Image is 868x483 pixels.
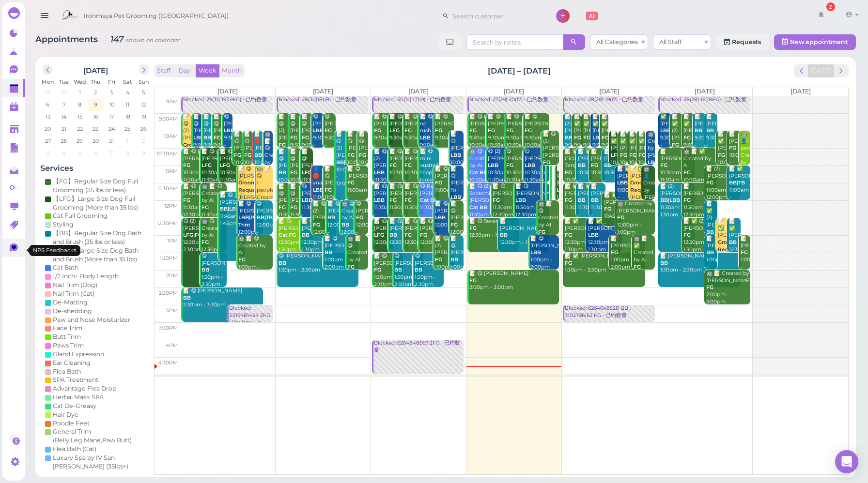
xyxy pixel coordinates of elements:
div: 📝 [PERSON_NAME] 10:30am - 11:30am [604,148,619,191]
div: 📝 😋 [PERSON_NAME] 9:30am - 10:30am [301,113,313,163]
div: 📝 😋 [PERSON_NAME] 9:30am - 10:30am [203,113,212,163]
div: 😋 [PERSON_NAME] 12:00pm - 1:00pm [356,200,369,243]
b: LFG [611,152,621,158]
b: BB [695,127,702,134]
div: 📝 😋 [PERSON_NAME] 11:30am - 12:30pm [404,183,423,226]
b: BB [279,169,286,176]
div: 📝 😋 [PERSON_NAME] [PERSON_NAME] 11:00am - 12:00pm [238,166,263,215]
input: Search by notes [466,34,563,50]
div: 😋 [PERSON_NAME] 1:30pm - 2:30pm [278,253,358,274]
div: 📝 😋 [PERSON_NAME] 9:30am - 10:30am [290,113,301,163]
b: BB [729,239,737,245]
b: BB [302,232,310,238]
div: 📝 😋 (2) [PERSON_NAME] 1:00pm - 2:00pm [434,235,454,285]
div: 🤖 👤1 people Created by AI 10:00am - 11:00am [740,131,750,209]
div: 📝 😋 (2) [PERSON_NAME] 10:00am - 12:00pm [336,131,347,188]
b: FG [435,180,442,186]
div: 📝 😋 [PERSON_NAME] 9:30am - 10:30am [404,113,423,156]
div: 📝 😋 [PERSON_NAME] 12:30pm - 1:30pm [301,218,336,253]
div: 📝 😋 [PERSON_NAME] 9:30am - 10:30am [373,113,393,156]
div: 📝 ✅ [PERSON_NAME] 9:30am - 10:30am [683,113,695,163]
b: BB [604,162,612,168]
b: FG [234,152,241,158]
div: 😋 [PERSON_NAME] 9:30am - 10:30am [312,113,324,156]
button: prev [43,64,53,75]
b: BB [578,197,586,203]
div: 📝 😋 (2) [PERSON_NAME] 10:30am - 11:30am [373,148,393,198]
b: FG [525,127,532,134]
b: FG [244,152,251,158]
b: FG [347,264,355,270]
b: LBB [660,127,671,134]
button: prev [794,64,809,77]
div: 📝 😋 [PERSON_NAME] 12:00pm - 1:00pm [238,200,263,243]
b: LBB [313,187,324,193]
div: 📝 😋 [PERSON_NAME] 10:00am - 11:00am [244,131,253,181]
div: 📝 ✅ (2) [PERSON_NAME] 12:30pm - 1:30pm [683,218,718,253]
div: 🤖 😋 Created by AI 12:30pm - 1:30pm [201,218,227,260]
b: LBB [374,197,385,203]
b: FG [389,162,397,168]
div: 📝 😋 [PERSON_NAME] 9:30am - 10:30am [193,113,202,163]
div: 📝 😋 [PERSON_NAME] 11:30am - 12:30pm [515,183,550,218]
div: 🤖 📝 😋 Created by AI 11:30am - 12:30pm [201,183,227,226]
button: Staff [154,64,173,77]
div: 📝 [PERSON_NAME] 10:30am - 11:30am [590,148,605,191]
b: LBB [302,197,312,203]
b: LBB [420,135,431,141]
b: BB [254,152,262,158]
div: 📝 😋 [PERSON_NAME] 12:30pm - 1:30pm [278,218,313,253]
div: 📝 (3) [PERSON_NAME] 11:30am - 1:30pm [660,183,695,218]
div: 📝 😋 no rush 9:30am - 10:30am [419,113,439,163]
div: 😋 [PERSON_NAME] 12:00pm - 1:00pm [256,200,273,243]
div: 📝 ✅ [PERSON_NAME] 10:00am - 11:00am [629,131,636,181]
b: FG [583,135,590,141]
div: 📝 [PERSON_NAME] 9:30am - 10:30am [694,113,706,156]
div: 🤖 👤Created by [PERSON_NAME] 11:00am - 12:00pm [643,166,654,229]
b: BB|TB [729,180,745,186]
div: 📝 ✅ [PERSON_NAME] 10:00am - 11:00am [638,131,645,181]
b: LBB|Paws Trim [238,214,264,228]
div: 📝 😋 [PERSON_NAME] 11:30am - 12:30pm [373,183,393,226]
div: 📝 😋 (3) [PERSON_NAME] [PERSON_NAME] 10:00am - 11:00am [542,131,559,188]
b: FG [706,180,713,186]
div: 🤖 📝 😋 1 people Created by AI 11:00am - 12:00pm [256,166,273,244]
button: New appointment [774,34,856,50]
div: 📝 (2) [PERSON_NAME] 9:30am - 10:30am [564,113,572,163]
div: 📝 😋 [PERSON_NAME] 12:30pm - 1:30pm [404,218,423,260]
b: FG [404,127,412,134]
div: 📝 😋 (2) [PERSON_NAME] 9:30am - 10:30am [278,113,290,170]
b: FG [347,152,355,158]
div: 📝 😋 [PERSON_NAME] 12:00pm - 1:00pm [327,200,344,243]
b: LBB [588,232,599,238]
div: 📝 😋 [PERSON_NAME] 11:30am - 12:30pm [290,183,301,233]
button: next [139,64,149,75]
input: Search customer [449,8,543,24]
div: 🤖 😋 Created by AI 10:30am - 11:30am [469,148,495,191]
b: FG [356,214,363,221]
div: 📝 😋 [PERSON_NAME] 12:00pm - 1:00pm [434,200,454,243]
div: 📝 😋 [PERSON_NAME] 9:30am - 10:30am [487,113,513,149]
b: Groomer Requested|FG [238,180,276,193]
button: next [834,64,849,77]
b: FG [374,127,381,134]
b: Cat BB [420,197,438,203]
div: 📝 😋 (2) [PERSON_NAME] [PERSON_NAME] 9:30am - 10:30am [183,113,192,184]
b: BB [578,162,586,168]
div: 📝 😋 [PERSON_NAME] 10:30am - 11:30am [219,148,245,183]
b: FG [435,127,442,134]
b: FG [359,152,366,158]
div: 📝 😋 [PERSON_NAME] 11:30am - 12:30pm [492,183,527,218]
div: Blocked: 27(29) 20(17) • 已约数量 [469,96,559,104]
b: FG [729,145,736,151]
b: BB [325,249,332,256]
b: FG [469,225,477,231]
b: BB [706,127,714,134]
div: 📝 [PERSON_NAME] 1:00pm - 2:00pm [706,235,717,278]
div: 📝 😋 [PERSON_NAME] 10:30am - 11:30am [301,148,313,198]
div: 📝 😋 [PERSON_NAME] 11:00am - 12:00pm [324,166,336,215]
b: FG [238,257,246,263]
b: FG [374,267,381,273]
b: FG [683,197,691,203]
div: 📝 [PERSON_NAME] 11:30am - 12:30pm [683,183,718,218]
